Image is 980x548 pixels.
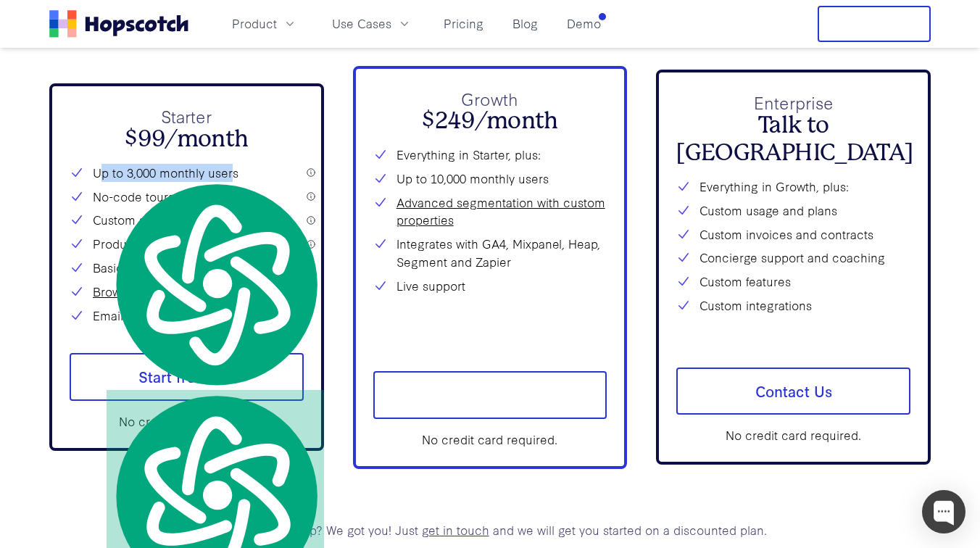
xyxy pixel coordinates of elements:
h2: $249/month [373,107,607,135]
li: Basic segmentation [70,259,304,277]
a: Advanced segmentation with custom properties [396,194,607,230]
li: Email support [70,307,304,325]
li: Up to 10,000 monthly users [373,170,607,188]
li: Custom usage and plans [676,202,910,220]
li: Concierge support and coaching [676,249,910,267]
a: Pricing [438,12,489,36]
li: No-code tours and tooltips [70,188,304,206]
button: Free Trial [818,6,931,42]
li: Custom features [676,273,910,291]
li: Everything in Starter, plus: [373,146,607,164]
img: logo.svg [107,178,324,390]
span: Use Cases [332,14,391,33]
p: Growth [373,86,607,112]
a: get in touch [422,521,489,538]
a: Blog [507,12,544,36]
button: Use Cases [323,12,420,36]
p: Starter [70,104,304,129]
div: No credit card required. [373,431,607,449]
li: Everything in Growth, plus: [676,178,910,196]
a: Start free trial [373,371,607,419]
p: Early-stage startup? We got you! Just and we will get you started on a discounted plan. [49,521,931,539]
a: Browser SDK [93,283,166,301]
h2: Talk to [GEOGRAPHIC_DATA] [676,112,910,167]
li: Custom integrations [676,296,910,315]
li: Integrates with GA4, Mixpanel, Heap, Segment and Zapier [373,235,607,271]
a: Home [49,10,188,38]
button: Product [223,12,306,36]
li: Live support [373,277,607,295]
a: Start free trial [70,353,304,401]
a: Contact Us [676,368,910,415]
li: Up to 3,000 monthly users [70,164,304,182]
p: Enterprise [676,90,910,115]
a: Demo [561,12,607,36]
li: Custom styling [70,211,304,229]
li: Custom invoices and contracts [676,225,910,244]
h2: $99/month [70,125,304,153]
div: No credit card required. [676,426,910,444]
div: No credit card required. [70,412,304,431]
li: Product user analytics [70,235,304,253]
span: Product [232,14,277,33]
